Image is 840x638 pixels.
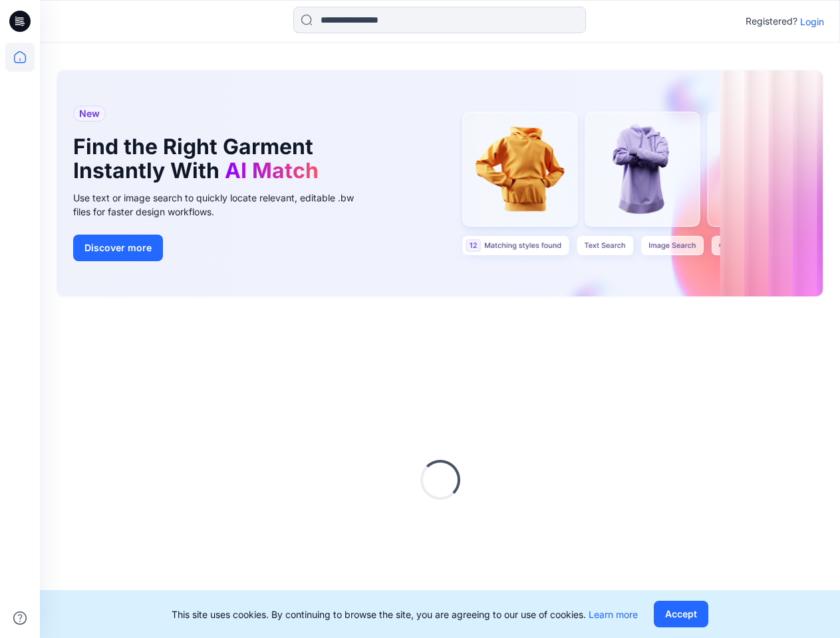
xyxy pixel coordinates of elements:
button: Discover more [73,235,163,261]
span: AI Match [225,158,319,183]
span: New [79,106,100,122]
button: Accept [654,601,708,627]
a: Learn more [589,609,638,620]
p: Login [800,15,824,29]
p: This site uses cookies. By continuing to browse the site, you are agreeing to our use of cookies. [172,607,638,621]
h1: Find the Right Garment Instantly With [73,135,352,183]
p: Registered? [746,13,797,29]
div: Use text or image search to quickly locate relevant, editable .bw files for faster design workflows. [73,191,372,219]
